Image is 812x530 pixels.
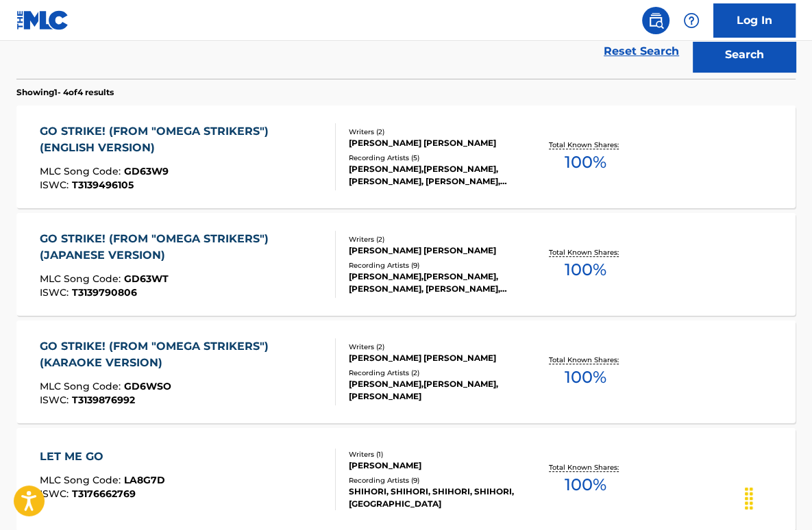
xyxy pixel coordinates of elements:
div: Writers ( 2 ) [349,127,521,137]
div: Writers ( 1 ) [349,449,521,459]
div: Recording Artists ( 5 ) [349,153,521,163]
span: GD63W9 [124,165,169,177]
span: ISWC : [40,286,72,299]
div: Recording Artists ( 2 ) [349,368,521,378]
div: GO STRIKE! (FROM "OMEGA STRIKERS") (KARAOKE VERSION) [40,338,324,371]
div: [PERSON_NAME] [PERSON_NAME] [349,137,521,149]
div: Recording Artists ( 9 ) [349,260,521,270]
img: help [683,12,700,29]
span: MLC Song Code : [40,380,124,392]
span: MLC Song Code : [40,273,124,285]
span: ISWC : [40,179,72,191]
span: 100 % [565,150,606,175]
div: [PERSON_NAME],[PERSON_NAME], [PERSON_NAME], [PERSON_NAME], [PERSON_NAME],[PERSON_NAME], "[PERSON_... [349,163,521,188]
div: [PERSON_NAME],[PERSON_NAME], [PERSON_NAME], [PERSON_NAME], [PERSON_NAME], [PERSON_NAME], [PERSON_... [349,270,521,295]
span: T3139790806 [72,286,137,299]
span: 100 % [565,257,606,282]
div: Recording Artists ( 9 ) [349,475,521,485]
div: Writers ( 2 ) [349,234,521,244]
a: GO STRIKE! (FROM "OMEGA STRIKERS") (JAPANESE VERSION)MLC Song Code:GD63WTISWC:T3139790806Writers ... [16,213,796,316]
iframe: Chat Widget [743,464,812,530]
button: Search [693,38,796,72]
a: Log In [713,3,796,38]
img: MLC Logo [16,10,69,30]
a: GO STRIKE! (FROM "OMEGA STRIKERS") (ENGLISH VERSION)MLC Song Code:GD63W9ISWC:T3139496105Writers (... [16,105,796,208]
div: [PERSON_NAME] [349,459,521,472]
span: T3176662769 [72,488,136,500]
span: 100 % [565,472,606,497]
a: Reset Search [597,36,686,66]
div: [PERSON_NAME],[PERSON_NAME], [PERSON_NAME] [349,378,521,403]
span: ISWC : [40,394,72,406]
div: Writers ( 2 ) [349,342,521,352]
span: LA8G7D [124,474,165,486]
p: Total Known Shares: [549,247,622,257]
a: GO STRIKE! (FROM "OMEGA STRIKERS") (KARAOKE VERSION)MLC Song Code:GD6WSOISWC:T3139876992Writers (... [16,320,796,423]
span: 100 % [565,365,606,390]
span: GD63WT [124,273,169,285]
span: MLC Song Code : [40,474,124,486]
span: MLC Song Code : [40,165,124,177]
p: Total Known Shares: [549,140,622,150]
div: SHIHORI, SHIHORI, SHIHORI, SHIHORI, [GEOGRAPHIC_DATA] [349,485,521,510]
span: ISWC : [40,488,72,500]
span: T3139496105 [72,179,134,191]
div: Help [678,7,705,34]
p: Total Known Shares: [549,355,622,365]
div: GO STRIKE! (FROM "OMEGA STRIKERS") (JAPANESE VERSION) [40,231,324,264]
a: Public Search [642,7,669,34]
div: GO STRIKE! (FROM "OMEGA STRIKERS") (ENGLISH VERSION) [40,123,324,156]
span: GD6WSO [124,380,171,392]
p: Showing 1 - 4 of 4 results [16,86,114,99]
img: search [648,12,664,29]
div: Drag [738,478,760,519]
div: LET ME GO [40,449,165,465]
span: T3139876992 [72,394,135,406]
div: [PERSON_NAME] [PERSON_NAME] [349,352,521,364]
div: [PERSON_NAME] [PERSON_NAME] [349,244,521,257]
p: Total Known Shares: [549,462,622,472]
